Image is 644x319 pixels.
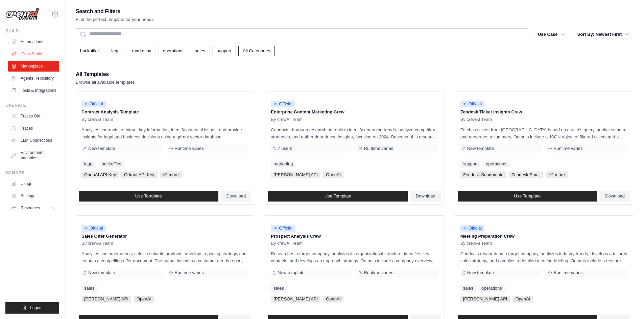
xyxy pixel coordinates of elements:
a: Download [600,191,630,202]
p: Browse all available templates [76,79,135,86]
a: support [212,46,236,56]
span: Zendesk Email [509,171,543,178]
a: sales [81,285,97,292]
a: Tools & Integrations [8,85,59,96]
span: Official [271,225,295,232]
a: Traces Old [8,111,59,122]
a: support [460,161,480,167]
span: Qdrant API Key [121,171,157,178]
p: Prospect Analysis Crew [271,233,438,240]
p: Researches a target company, analyzes its organizational structure, identifies key contacts, and ... [271,250,438,264]
span: 7 users [278,146,292,151]
p: Contract Analysis Template [81,109,248,115]
h2: Search and Filters [76,7,154,16]
a: sales [460,285,476,292]
a: LLM Connections [8,135,59,146]
a: sales [191,46,210,56]
a: Settings [8,190,59,201]
a: Download [221,191,252,202]
a: operations [159,46,188,56]
p: Analyzes contracts to extract key information, identify potential issues, and provide insights fo... [81,126,248,140]
span: Zendesk Subdomain [460,171,506,178]
span: [PERSON_NAME] API [271,296,320,302]
button: Sort By: Newest First [573,28,633,41]
h2: All Templates [76,70,135,79]
a: operations [479,285,505,292]
span: By crewAI Team [81,241,113,246]
span: Official [81,101,106,107]
span: New template [467,270,494,275]
button: Resources [8,203,59,213]
a: Marketplace [8,61,59,72]
a: Agents Repository [8,73,59,84]
a: Traces [8,123,59,134]
span: New template [278,270,304,275]
p: Conducts research on a target company, analyzes industry trends, develops a tailored sales strate... [460,250,627,264]
span: New template [467,146,494,151]
a: sales [271,285,286,292]
p: Zendesk Ticket Insights Crew [460,109,627,115]
span: [PERSON_NAME] API [271,171,320,178]
a: Download [410,191,441,202]
a: operations [483,161,509,167]
a: Crew Studio [9,49,60,59]
a: Usage [8,178,59,189]
div: Build [5,28,59,34]
a: marketing [128,46,156,56]
img: Logo [5,8,39,21]
span: By crewAI Team [271,117,303,122]
p: Sales Offer Generator [81,233,248,240]
a: All Categories [238,46,275,56]
a: legal [107,46,125,56]
p: Meeting Preparation Crew [460,233,627,240]
span: Runtime varies [553,270,583,275]
a: marketing [271,161,295,167]
span: New template [88,270,115,275]
span: Runtime varies [174,270,204,275]
span: [PERSON_NAME] API [460,296,510,302]
span: OpenAI [512,296,533,302]
a: backoffice [76,46,104,56]
span: By crewAI Team [460,241,492,246]
a: backoffice [99,161,124,167]
span: OpenAI [134,296,154,302]
p: Conducts thorough research on topic to identify emerging trends, analyze competitor strategies, a... [271,126,438,140]
a: Environment Variables [8,147,59,163]
span: Official [460,225,485,232]
span: OpenAI API Key [81,171,119,178]
span: Official [460,101,485,107]
p: Enterprise Content Marketing Crew [271,109,438,115]
span: Use Template [325,193,351,199]
span: Runtime varies [364,270,393,275]
a: Use Template [79,191,218,202]
span: Use Template [135,193,162,199]
div: Operate [5,103,59,108]
span: OpenAI [323,296,343,302]
span: Use Template [514,193,541,199]
p: Analyzes customer needs, selects suitable products, develops a pricing strategy, and creates a co... [81,250,248,264]
span: By crewAI Team [460,117,492,122]
a: Use Template [458,191,597,202]
span: Runtime varies [364,146,393,151]
a: Automations [8,36,59,47]
button: Use Case [534,28,569,41]
div: Manage [5,170,59,176]
span: +2 more [546,171,568,178]
a: Use Template [268,191,408,202]
span: New template [88,146,115,151]
span: Official [271,101,295,107]
span: By crewAI Team [271,241,303,246]
p: Find the perfect template for your needs [76,16,154,23]
a: legal [81,161,96,167]
span: Runtime varies [174,146,204,151]
span: Download [605,193,625,199]
span: Runtime varies [553,146,583,151]
span: OpenAI [323,171,343,178]
button: Logout [5,302,59,314]
span: By crewAI Team [81,117,113,122]
p: Fetches tickets from [GEOGRAPHIC_DATA] based on a user's query, analyzes them, and generates a su... [460,126,627,140]
span: Resources [21,205,40,211]
span: Official [81,225,106,232]
span: +2 more [160,171,182,178]
span: Logout [30,305,43,311]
